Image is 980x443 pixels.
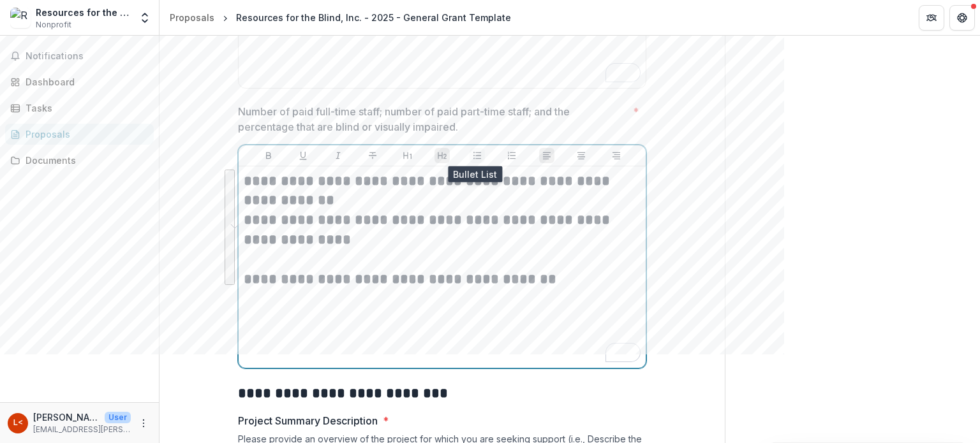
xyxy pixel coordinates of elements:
[136,416,151,431] button: More
[5,124,154,145] a: Proposals
[400,148,415,163] button: Heading 1
[13,419,23,427] div: Lorinda De Vera-Ang <rbi.lorinda@gmail.com> <rbi.lorinda@gmail.com>
[5,150,154,171] a: Documents
[105,412,131,423] p: User
[5,71,154,92] a: Dashboard
[33,424,131,435] p: [EMAIL_ADDRESS][PERSON_NAME][DOMAIN_NAME]
[295,148,311,163] button: Underline
[539,148,554,163] button: Align Left
[36,19,71,31] span: Nonprofit
[26,51,149,62] span: Notifications
[10,8,31,28] img: Resources for the Blind, Inc.
[26,127,144,141] div: Proposals
[238,413,378,428] p: Project Summary Description
[470,148,485,163] button: Bullet List
[26,75,144,89] div: Dashboard
[238,104,628,134] p: Number of paid full-time staff; number of paid part-time staff; and the percentage that are blind...
[949,5,975,31] button: Get Help
[26,101,144,115] div: Tasks
[434,148,450,163] button: Heading 2
[5,46,154,66] button: Notifications
[236,11,511,24] div: Resources for the Blind, Inc. - 2025 - General Grant Template
[26,154,144,167] div: Documents
[244,171,641,363] div: To enrich screen reader interactions, please activate Accessibility in Grammarly extension settings
[36,6,131,19] div: Resources for the Blind, Inc.
[33,410,100,424] p: [PERSON_NAME]-Ang <[EMAIL_ADDRESS][PERSON_NAME][DOMAIN_NAME]> <[DOMAIN_NAME][EMAIL_ADDRESS][PERSO...
[165,8,219,27] a: Proposals
[330,148,346,163] button: Italicize
[170,11,214,24] div: Proposals
[261,148,276,163] button: Bold
[165,8,516,27] nav: breadcrumb
[136,5,154,31] button: Open entity switcher
[609,148,624,163] button: Align Right
[365,148,380,163] button: Strike
[574,148,589,163] button: Align Center
[504,148,519,163] button: Ordered List
[5,98,154,119] a: Tasks
[919,5,944,31] button: Partners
